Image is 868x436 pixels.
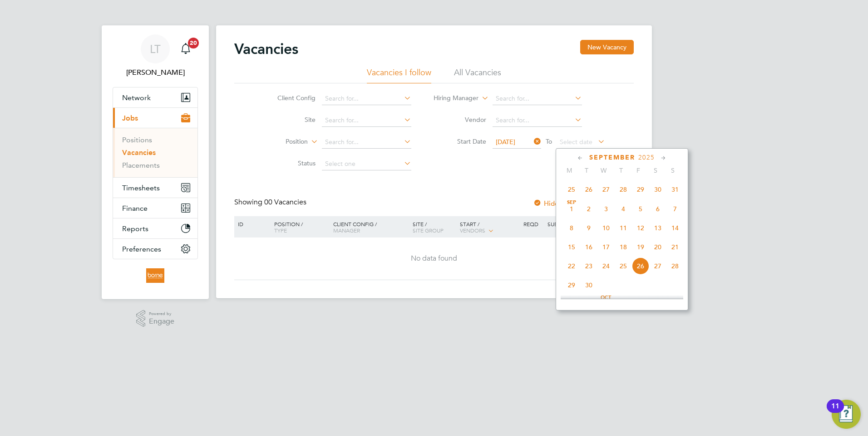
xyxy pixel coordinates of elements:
span: 25 [615,257,632,275]
li: All Vacancies [454,67,501,83]
span: 24 [597,257,615,275]
span: Site Group [413,227,444,234]
span: 16 [580,238,597,256]
span: Vendors [460,227,485,234]
span: 27 [649,257,666,275]
span: 8 [563,219,580,237]
input: Select one [322,158,411,170]
span: 2 [580,200,597,218]
div: Jobs [113,128,197,177]
button: New Vacancy [580,40,634,54]
label: Client Config [263,94,316,102]
div: Start / [458,216,521,239]
span: 28 [615,181,632,198]
span: Timesheets [122,184,160,192]
span: 9 [580,219,597,237]
h2: Vacancies [234,40,298,58]
span: M [561,166,578,174]
div: ID [236,216,267,232]
button: Finance [113,198,197,218]
label: Start Date [434,137,486,145]
span: 30 [580,276,597,294]
span: Powered by [149,310,174,318]
span: W [595,166,612,174]
span: 15 [563,238,580,256]
span: 19 [632,238,649,256]
div: Showing [234,198,308,207]
a: Powered byEngage [136,310,175,327]
a: 20 [177,34,195,63]
button: Jobs [113,108,197,128]
span: 1 [563,200,580,218]
span: 13 [649,219,666,237]
span: Network [122,93,151,102]
span: 25 [563,181,580,198]
div: No data found [236,254,632,263]
span: 14 [666,219,684,237]
span: Finance [122,204,148,213]
label: Site [263,116,316,124]
span: 26 [580,181,597,198]
span: Sep [563,200,580,205]
button: Timesheets [113,178,197,198]
label: Hiring Manager [426,94,478,103]
span: Preferences [122,245,161,253]
span: S [647,166,664,174]
span: 20 [188,38,199,48]
span: Reports [122,224,148,233]
span: 29 [632,181,649,198]
div: Reqd [521,216,545,232]
span: Engage [149,318,174,325]
span: T [578,166,595,174]
span: 21 [666,238,684,256]
span: F [630,166,647,174]
div: Client Config / [331,216,410,238]
span: 26 [632,257,649,275]
a: Vacancies [122,148,156,157]
div: Sub [545,216,569,232]
a: Placements [122,161,160,170]
input: Search for... [322,136,411,149]
span: 12 [632,219,649,237]
div: Site / [410,216,458,238]
span: 00 Vacancies [264,198,306,207]
span: Type [274,227,287,234]
span: 31 [666,181,684,198]
nav: Main navigation [102,25,209,299]
span: 18 [615,238,632,256]
button: Reports [113,218,197,238]
span: 28 [666,257,684,275]
span: 2025 [638,154,655,161]
span: Jobs [122,114,138,122]
span: Luana Tarniceru [113,67,198,78]
span: 27 [597,181,615,198]
span: LT [150,43,161,55]
a: Go to home page [113,268,198,283]
img: borneltd-logo-retina.png [146,268,164,283]
span: September [589,154,635,161]
span: 10 [597,219,615,237]
span: 29 [563,276,580,294]
span: Manager [333,227,360,234]
span: S [664,166,681,174]
input: Search for... [322,114,411,127]
div: 11 [831,406,839,418]
label: Status [263,159,316,167]
label: Position [256,137,308,146]
button: Open Resource Center, 11 new notifications [832,400,861,429]
span: 6 [649,200,666,218]
span: 5 [632,200,649,218]
span: 3 [597,200,615,218]
li: Vacancies I follow [367,67,431,83]
input: Search for... [493,92,582,105]
button: Network [113,87,197,107]
span: 30 [649,181,666,198]
span: [DATE] [496,138,515,146]
span: 23 [580,257,597,275]
span: Select date [560,138,592,146]
input: Search for... [493,114,582,127]
span: 20 [649,238,666,256]
label: Vendor [434,116,486,124]
span: 17 [597,238,615,256]
span: 11 [615,219,632,237]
